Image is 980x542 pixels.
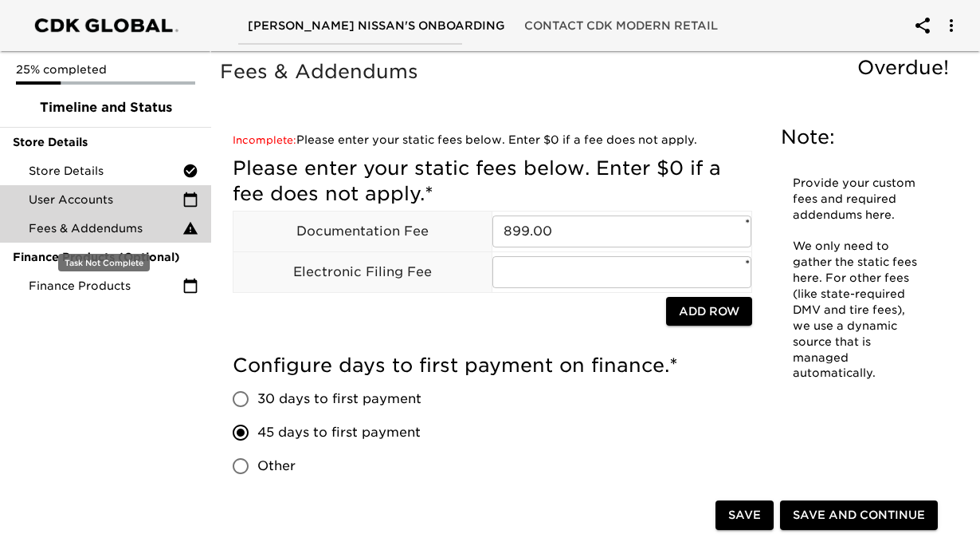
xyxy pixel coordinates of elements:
[13,249,198,265] span: Finance Products (Optional)
[233,263,492,282] p: Electronic Filing Fee
[233,222,492,241] p: Documentation Fee
[257,390,421,409] span: 30 days to first payment
[233,353,752,378] h5: Configure days to first payment on finance.
[233,134,296,146] span: Incomplete:
[233,156,752,207] h5: Please enter your static fees below. Enter $0 if a fee does not apply.
[904,6,942,45] button: account of current user
[220,59,957,85] h5: Fees & Addendums
[728,505,761,525] span: Save
[793,505,925,525] span: Save and Continue
[793,239,923,382] p: We only need to gather the static fees here. For other fees (like state-required DMV and tire fee...
[29,192,182,208] span: User Accounts
[257,457,296,476] span: Other
[13,98,198,117] span: Timeline and Status
[29,278,182,294] span: Finance Products
[29,163,182,179] span: Store Details
[780,500,938,530] button: Save and Continue
[13,134,198,150] span: Store Details
[233,133,697,146] a: Please enter your static fees below. Enter $0 if a fee does not apply.
[857,56,949,79] span: Overdue!
[932,6,970,45] button: account of current user
[29,220,182,236] span: Fees & Addendums
[248,16,505,36] span: [PERSON_NAME] Nissan's Onboarding
[715,500,774,530] button: Save
[679,302,739,322] span: Add Row
[666,297,752,326] button: Add Row
[793,176,923,224] p: Provide your custom fees and required addendums here.
[524,16,718,36] span: Contact CDK Modern Retail
[781,125,935,150] h5: Note:
[16,61,195,77] p: 25% completed
[257,423,421,442] span: 45 days to first payment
